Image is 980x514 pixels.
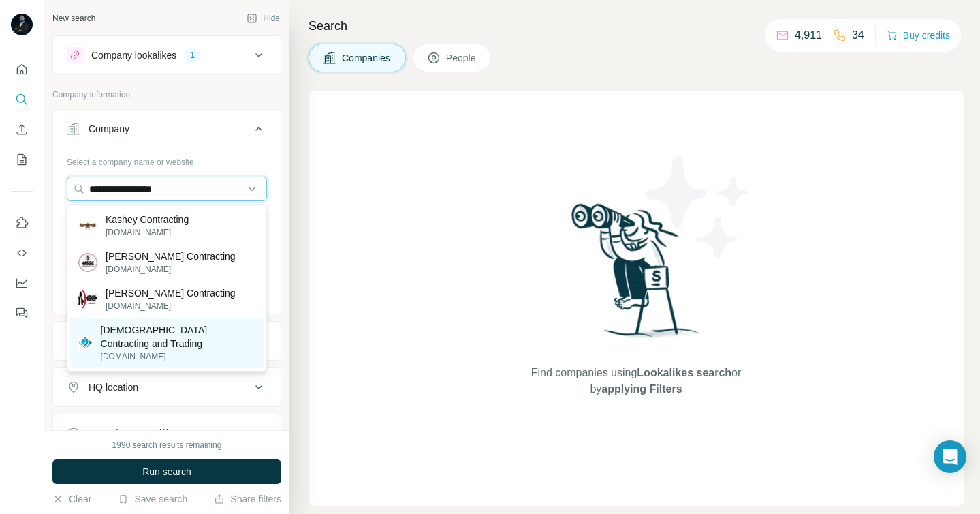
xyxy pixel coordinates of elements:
p: 34 [852,27,864,44]
span: applying Filters [601,383,682,395]
span: Find companies using or by [527,365,745,397]
button: Run search [52,459,281,484]
p: Kashey Contracting [106,213,189,226]
div: Company lookalikes [91,48,176,62]
img: Hashem Contracting and Trading [78,336,93,350]
img: Surfe Illustration - Woman searching with binoculars [565,200,707,352]
img: Avatar [11,14,33,35]
button: Industry [53,324,281,357]
button: Feedback [11,301,33,325]
button: Save search [118,492,187,506]
button: Share filters [214,492,281,506]
div: 1 [185,49,200,61]
span: Lookalikes search [637,367,731,378]
img: Surfe Illustration - Stars [636,146,759,269]
span: Run search [142,465,191,479]
img: Hasse Contracting [78,253,97,272]
p: [PERSON_NAME] Contracting [106,250,236,263]
p: Company information [52,89,281,101]
div: Open Intercom Messenger [934,440,966,473]
div: New search [52,12,95,25]
button: My lists [11,147,33,172]
p: [DOMAIN_NAME] [101,350,255,363]
button: Hide [237,8,289,29]
button: Clear [52,492,91,506]
div: Annual revenue ($) [89,427,170,440]
h4: Search [309,16,964,35]
p: [DOMAIN_NAME] [106,300,236,312]
p: 4,911 [795,27,822,44]
button: Buy credits [887,26,950,45]
button: Company lookalikes1 [53,39,281,72]
img: Kashey Contracting [78,216,97,235]
div: Select a company name or website [67,151,267,168]
p: [DEMOGRAPHIC_DATA] Contracting and Trading [101,323,255,350]
p: [PERSON_NAME] Contracting [106,286,236,300]
button: HQ location [53,371,281,404]
button: Company [53,112,281,151]
span: Companies [342,51,392,65]
div: 1990 search results remaining [112,439,222,451]
button: Dashboard [11,271,33,295]
img: Asher Contracting [78,290,97,309]
div: HQ location [89,380,138,394]
button: Quick start [11,57,33,82]
button: Search [11,87,33,112]
button: Annual revenue ($) [53,417,281,450]
button: Use Surfe API [11,241,33,265]
p: [DOMAIN_NAME] [106,226,189,239]
button: Use Surfe on LinkedIn [11,211,33,235]
p: [DOMAIN_NAME] [106,263,236,275]
div: Company [89,122,129,136]
span: People [446,51,477,65]
button: Enrich CSV [11,117,33,142]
